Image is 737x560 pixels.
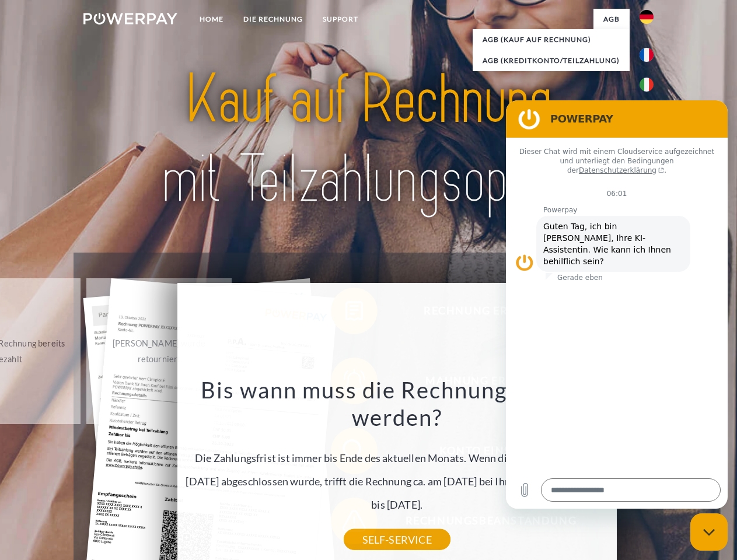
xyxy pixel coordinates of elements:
[473,50,630,71] a: AGB (Kreditkonto/Teilzahlung)
[593,9,630,30] a: agb
[111,56,626,223] img: title-powerpay_de.svg
[83,13,177,24] img: logo-powerpay-white.svg
[93,335,225,367] div: [PERSON_NAME] wurde retourniert
[190,9,233,30] a: Home
[344,529,450,550] a: SELF-SERVICE
[184,376,610,432] h3: Bis wann muss die Rechnung bezahlt werden?
[640,78,654,92] img: it
[640,10,654,24] img: de
[233,9,313,30] a: DIE RECHNUNG
[640,48,654,62] img: fr
[313,9,368,30] a: SUPPORT
[184,376,610,540] div: Die Zahlungsfrist ist immer bis Ende des aktuellen Monats. Wenn die Bestellung z.B. am [DATE] abg...
[473,29,630,50] a: AGB (Kauf auf Rechnung)
[690,513,728,551] iframe: Schaltfläche zum Öffnen des Messaging-Fensters; Konversation läuft
[506,100,728,509] iframe: Messaging-Fenster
